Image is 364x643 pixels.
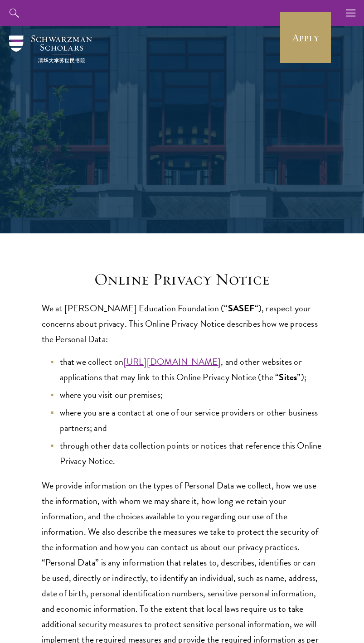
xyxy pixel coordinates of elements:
span: ”); [297,370,306,384]
b: SASEF [228,301,255,315]
b: Sites [279,370,297,384]
span: through other data collection points or notices that reference this Online Privacy Notice. [60,439,322,468]
span: where you are a contact at one of our service providers or other business partners; and [60,406,318,435]
a: [URL][DOMAIN_NAME] [123,355,221,368]
span: , and other websites or applications that may link to this Online Privacy Notice (the “ [60,355,302,384]
span: where you visit our premises; [60,388,163,401]
span: “), respect your concerns about privacy. This Online Privacy Notice describes how we process the ... [42,301,318,346]
span: that we collect on [60,355,123,368]
img: Schwarzman Scholars [9,35,92,63]
span: We at [PERSON_NAME] Education Foundation (“ [42,301,228,315]
a: Apply [280,12,331,63]
h3: Online Privacy Notice [42,270,323,289]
